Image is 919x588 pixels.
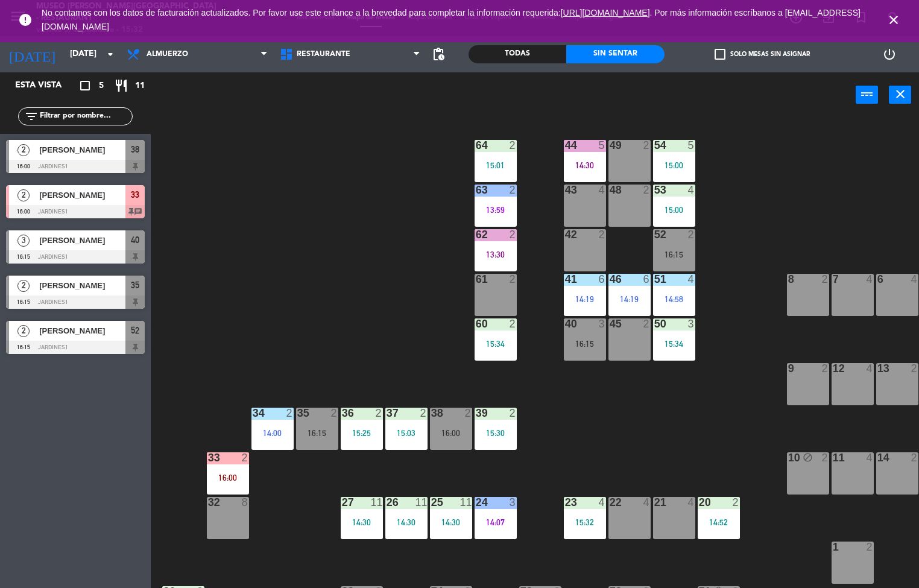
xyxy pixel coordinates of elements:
span: 2 [17,280,30,292]
div: 2 [375,408,382,419]
div: 4 [866,452,873,463]
span: 33 [131,188,139,202]
div: 6 [643,274,650,285]
span: 2 [17,144,30,156]
div: 14:19 [608,295,651,303]
div: 2 [732,497,739,508]
div: 23 [565,497,566,508]
div: 15:03 [385,429,428,437]
div: 4 [687,497,695,508]
div: 54 [654,140,655,151]
div: 35 [297,408,298,419]
div: 4 [598,497,605,508]
span: 11 [135,79,145,93]
div: 13:59 [475,206,517,214]
div: 4 [866,363,873,374]
div: 42 [565,229,566,240]
i: crop_square [78,78,92,93]
div: 27 [342,497,343,508]
div: 1 [833,542,833,552]
div: 2 [821,274,829,285]
div: 15:30 [475,429,517,437]
div: 2 [420,408,427,419]
div: 8 [241,497,248,508]
span: 40 [131,233,139,247]
div: 2 [643,185,650,195]
div: 63 [476,185,476,195]
div: 14:52 [698,518,740,526]
input: Filtrar por nombre... [39,110,132,123]
i: power_settings_new [882,47,897,62]
div: 52 [654,229,655,240]
span: [PERSON_NAME] [39,324,125,337]
div: 2 [464,408,472,419]
div: 2 [509,318,516,329]
div: 14:30 [564,161,606,169]
div: 14:30 [385,518,428,526]
div: 14:07 [475,518,517,526]
div: 11 [370,497,382,508]
div: 8 [788,274,789,285]
div: 2 [241,452,248,463]
div: 62 [476,229,476,240]
div: 15:01 [475,161,517,169]
div: 16:15 [296,429,338,437]
div: 15:32 [564,518,606,526]
span: 2 [17,189,30,201]
div: 16:00 [207,473,249,482]
div: 32 [208,497,209,508]
div: 40 [565,318,566,329]
div: 2 [643,140,650,151]
div: 7 [833,274,833,285]
div: 15:25 [341,429,383,437]
i: error [18,13,33,27]
div: 4 [687,274,695,285]
label: Solo mesas sin asignar [715,49,810,60]
div: 3 [687,318,695,329]
i: power_input [860,87,874,101]
div: 16:00 [430,429,472,437]
span: 52 [131,323,139,338]
div: 4 [598,185,605,195]
div: 11 [459,497,472,508]
span: Restaurante [297,50,350,58]
div: 2 [821,363,829,374]
div: 60 [476,318,476,329]
div: 61 [476,274,476,285]
button: close [889,86,911,104]
div: 33 [208,452,209,463]
div: 14:19 [564,295,606,303]
div: 2 [911,452,918,463]
span: 2 [17,325,30,337]
div: 2 [509,408,516,419]
i: restaurant [114,78,128,93]
div: 14:00 [251,429,294,437]
span: Almuerzo [147,50,188,58]
div: 15:00 [653,161,695,169]
span: 35 [131,278,139,292]
div: 10 [788,452,789,463]
div: 14:30 [341,518,383,526]
div: 2 [286,408,293,419]
div: 45 [610,318,610,329]
div: 2 [330,408,338,419]
div: 37 [387,408,387,419]
div: 22 [610,497,610,508]
div: 46 [610,274,610,285]
div: 9 [788,363,789,374]
div: 4 [643,497,650,508]
div: 2 [509,185,516,195]
span: check_box_outline_blank [715,49,725,60]
div: 4 [866,274,873,285]
div: 48 [610,185,610,195]
div: 4 [687,185,695,195]
span: [PERSON_NAME] [39,234,125,247]
i: close [886,13,901,27]
span: 5 [99,79,104,93]
span: 3 [17,235,30,247]
div: 2 [509,140,516,151]
div: 6 [598,274,605,285]
div: 2 [509,229,516,240]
